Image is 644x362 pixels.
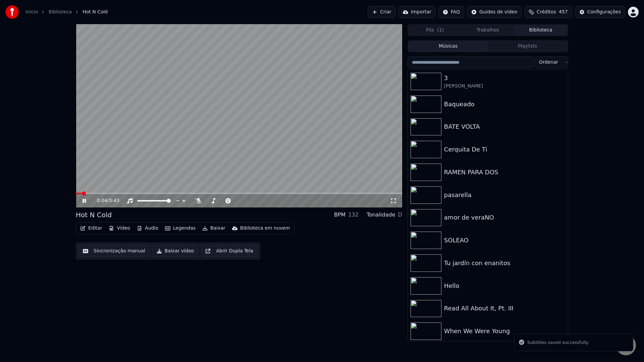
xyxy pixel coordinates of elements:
div: 3 [444,73,565,83]
button: Vídeo [106,224,133,233]
div: Hot N Cold [76,210,112,220]
a: Início [25,9,38,15]
span: 0:04 [97,197,107,204]
button: Biblioteca [514,25,567,35]
div: pasarella [444,190,565,200]
button: Legendas [162,224,198,233]
button: Créditos457 [524,6,572,18]
div: D [398,211,402,219]
div: Cerquita De Ti [444,145,565,154]
div: / [97,197,113,204]
button: FAQ [438,6,464,18]
span: Ordenar [539,59,558,66]
div: RAMEN PARA DOS [444,168,565,177]
span: ( 1 ) [437,27,444,34]
div: When We Were Young [444,326,565,336]
button: Baixar [200,224,228,233]
div: Read All About It, Pt. III [444,304,565,313]
div: Subtitles saved successfully [527,339,588,346]
button: Configurações [575,6,625,18]
div: Hello [444,281,565,291]
span: Créditos [537,9,556,15]
button: Músicas [409,42,488,51]
span: 457 [559,9,568,15]
img: youka [5,5,19,19]
div: Tonalidade [367,211,395,219]
div: amor de veraNO [444,213,565,222]
div: Tu jardín con enanitos [444,258,565,268]
div: Biblioteca em nuvem [240,225,290,232]
button: Baixar vídeo [152,245,198,257]
div: BPM [334,211,345,219]
button: Guides de vídeo [467,6,522,18]
button: Importar [398,6,436,18]
div: 132 [348,211,359,219]
button: Abrir Dupla Tela [201,245,258,257]
button: Editar [77,224,105,233]
nav: breadcrumb [25,9,108,15]
div: [PERSON_NAME] [444,83,565,89]
button: Fila [409,25,462,35]
span: Hot N Cold [83,9,108,15]
div: Baqueado [444,100,565,109]
button: Criar [368,6,396,18]
a: Biblioteca [49,9,72,15]
div: SOLEAO [444,236,565,245]
button: Sincronização manual [78,245,150,257]
div: Configurações [587,9,621,15]
span: 3:43 [109,197,119,204]
div: BATE VOLTA [444,122,565,131]
button: Áudio [134,224,161,233]
button: Trabalhos [462,25,515,35]
button: Playlists [488,42,567,51]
